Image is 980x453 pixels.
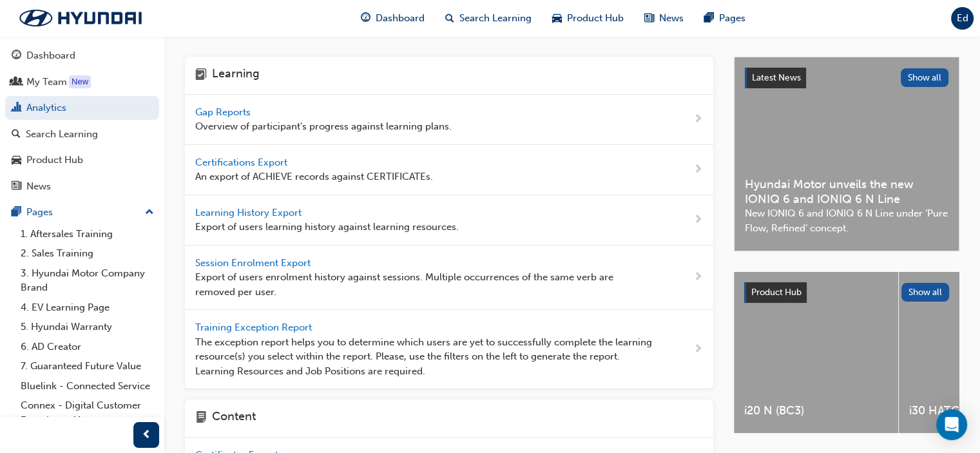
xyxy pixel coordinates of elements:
[12,50,21,62] span: guage-icon
[5,44,159,68] a: Dashboard
[15,224,159,244] a: 1. Aftersales Training
[644,10,654,26] span: news-icon
[5,175,159,198] a: News
[745,68,948,88] a: Latest NewsShow all
[901,283,950,302] button: Show all
[185,195,713,246] a: Learning History Export Export of users learning history against learning resources.next-icon
[704,10,714,26] span: pages-icon
[957,11,968,26] span: Ed
[5,122,159,146] a: Search Learning
[694,5,756,32] a: pages-iconPages
[26,48,75,63] div: Dashboard
[185,145,713,195] a: Certifications Export An export of ACHIEVE records against CERTIFICATEs.next-icon
[744,403,888,418] span: i20 N (BC3)
[552,10,562,26] span: car-icon
[195,157,290,168] span: Certifications Export
[26,205,53,220] div: Pages
[195,67,207,84] span: learning-icon
[145,204,154,221] span: up-icon
[195,106,253,118] span: Gap Reports
[185,310,713,389] a: Training Exception Report The exception report helps you to determine which users are yet to succ...
[719,11,745,26] span: Pages
[744,282,949,303] a: Product HubShow all
[195,207,304,218] span: Learning History Export
[5,200,159,224] button: Pages
[693,212,703,228] span: next-icon
[212,410,256,427] h4: Content
[15,244,159,264] a: 2. Sales Training
[195,410,207,427] span: page-icon
[351,5,435,32] a: guage-iconDashboard
[751,287,802,298] span: Product Hub
[693,111,703,128] span: next-icon
[542,5,634,32] a: car-iconProduct Hub
[693,269,703,285] span: next-icon
[752,72,801,83] span: Latest News
[901,68,949,87] button: Show all
[12,129,21,140] span: search-icon
[195,335,652,379] span: The exception report helps you to determine which users are yet to successfully complete the lear...
[185,246,713,311] a: Session Enrolment Export Export of users enrolment history against sessions. Multiple occurrences...
[15,337,159,357] a: 6. AD Creator
[12,77,21,88] span: people-icon
[951,7,974,30] button: Ed
[15,356,159,376] a: 7. Guaranteed Future Value
[26,75,67,90] div: My Team
[26,153,83,168] div: Product Hub
[12,102,21,114] span: chart-icon
[5,148,159,172] a: Product Hub
[693,162,703,178] span: next-icon
[12,155,21,166] span: car-icon
[6,5,155,32] img: Trak
[567,11,624,26] span: Product Hub
[142,427,151,443] span: prev-icon
[745,206,948,235] span: New IONIQ 6 and IONIQ 6 N Line under ‘Pure Flow, Refined’ concept.
[693,342,703,358] span: next-icon
[936,409,967,440] div: Open Intercom Messenger
[15,264,159,298] a: 3. Hyundai Motor Company Brand
[12,181,21,193] span: news-icon
[376,11,425,26] span: Dashboard
[15,376,159,396] a: Bluelink - Connected Service
[734,272,898,433] a: i20 N (BC3)
[361,10,370,26] span: guage-icon
[195,322,314,333] span: Training Exception Report
[195,169,433,184] span: An export of ACHIEVE records against CERTIFICATEs.
[195,270,652,299] span: Export of users enrolment history against sessions. Multiple occurrences of the same verb are rem...
[5,41,159,200] button: DashboardMy TeamAnalyticsSearch LearningProduct HubNews
[734,57,959,251] a: Latest NewsShow allHyundai Motor unveils the new IONIQ 6 and IONIQ 6 N LineNew IONIQ 6 and IONIQ ...
[435,5,542,32] a: search-iconSearch Learning
[26,127,98,142] div: Search Learning
[445,10,454,26] span: search-icon
[26,179,51,194] div: News
[195,119,452,134] span: Overview of participant's progress against learning plans.
[185,95,713,145] a: Gap Reports Overview of participant's progress against learning plans.next-icon
[5,70,159,94] a: My Team
[15,317,159,337] a: 5. Hyundai Warranty
[634,5,694,32] a: news-iconNews
[5,96,159,120] a: Analytics
[212,67,260,84] h4: Learning
[195,220,459,235] span: Export of users learning history against learning resources.
[459,11,532,26] span: Search Learning
[12,207,21,218] span: pages-icon
[195,257,313,269] span: Session Enrolment Export
[15,396,159,430] a: Connex - Digital Customer Experience Management
[745,177,948,206] span: Hyundai Motor unveils the new IONIQ 6 and IONIQ 6 N Line
[659,11,684,26] span: News
[69,75,91,88] div: Tooltip anchor
[15,298,159,318] a: 4. EV Learning Page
